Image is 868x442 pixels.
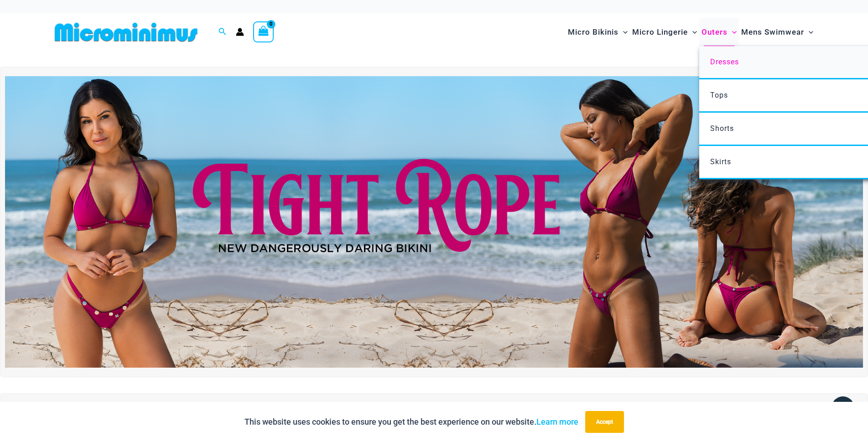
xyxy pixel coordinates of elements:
[244,415,578,429] p: This website uses cookies to ensure you get the best experience on our website.
[702,21,728,44] span: Outers
[236,28,244,36] a: Account icon link
[739,18,816,46] a: Mens SwimwearMenu ToggleMenu Toggle
[51,22,201,42] img: MM SHOP LOGO FLAT
[699,18,739,46] a: OutersMenu ToggleMenu Toggle
[804,21,813,44] span: Menu Toggle
[710,157,731,166] span: Skirts
[218,26,227,38] a: Search icon link
[619,21,628,44] span: Menu Toggle
[630,18,699,46] a: Micro LingerieMenu ToggleMenu Toggle
[585,411,624,433] button: Accept
[253,21,274,42] a: View Shopping Cart, empty
[688,21,697,44] span: Menu Toggle
[632,21,688,44] span: Micro Lingerie
[5,76,863,368] img: Tight Rope Pink Bikini
[566,18,630,46] a: Micro BikinisMenu ToggleMenu Toggle
[710,57,739,66] span: Dresses
[728,21,737,44] span: Menu Toggle
[568,21,619,44] span: Micro Bikinis
[564,17,817,47] nav: Site Navigation
[710,124,734,133] span: Shorts
[536,417,578,426] a: Learn more
[741,21,804,44] span: Mens Swimwear
[710,91,728,99] span: Tops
